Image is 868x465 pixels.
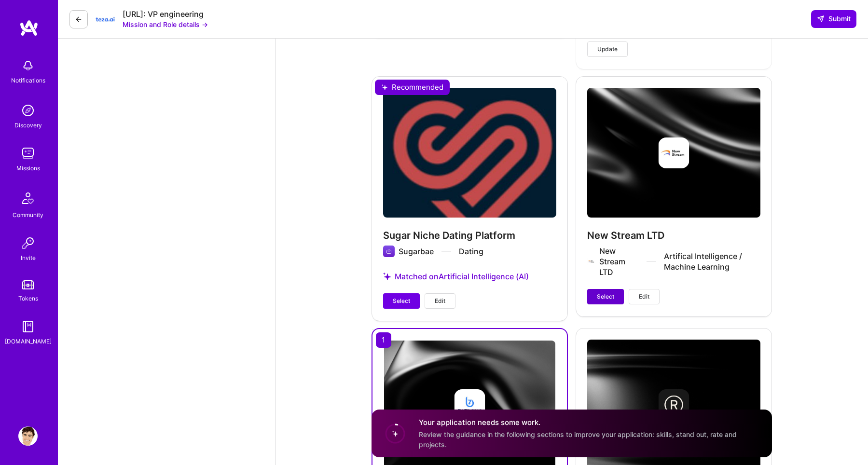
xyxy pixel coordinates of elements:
[587,41,628,57] button: Update
[18,233,38,253] img: Invite
[393,297,410,305] span: Select
[18,101,38,120] img: discovery
[13,210,43,220] div: Community
[629,289,660,304] button: Edit
[597,292,614,301] span: Select
[123,9,208,19] div: [URL]: VP engineering
[123,19,208,29] button: Mission and Role details →
[18,56,38,75] img: bell
[21,253,36,263] div: Invite
[5,336,52,346] div: [DOMAIN_NAME]
[587,289,624,304] button: Select
[18,426,38,446] img: User Avatar
[14,120,42,130] div: Discovery
[425,293,455,309] button: Edit
[383,293,420,309] button: Select
[435,297,445,305] span: Edit
[16,187,40,210] img: Community
[817,15,825,23] i: icon SendLight
[22,280,34,289] img: tokens
[16,426,40,446] a: User Avatar
[639,292,649,301] span: Edit
[455,389,485,420] img: Company logo
[75,15,83,23] i: icon LeftArrowDark
[18,293,38,303] div: Tokens
[419,417,760,427] h4: Your application needs some work.
[19,19,39,37] img: logo
[419,430,737,449] span: Review the guidance in the following sections to improve your application: skills, stand out, rat...
[96,10,115,29] img: Company Logo
[817,14,851,24] span: Submit
[597,45,618,54] span: Update
[18,144,38,163] img: teamwork
[16,163,40,173] div: Missions
[18,317,38,336] img: guide book
[11,75,45,85] div: Notifications
[811,10,856,27] button: Submit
